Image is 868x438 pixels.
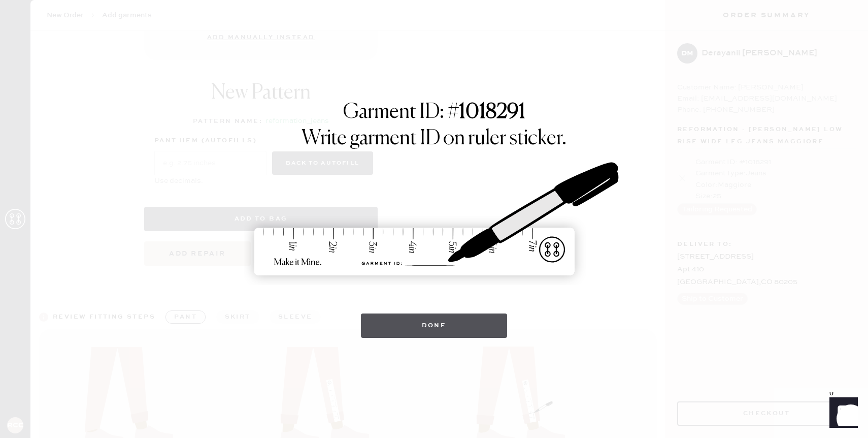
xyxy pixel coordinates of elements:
img: ruler-sticker-sharpie.svg [244,136,624,303]
h1: Write garment ID on ruler sticker. [302,127,566,151]
iframe: Front Chat [820,392,863,436]
button: Done [361,314,508,338]
h1: Garment ID: # [343,100,525,127]
strong: 1018291 [459,102,525,122]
